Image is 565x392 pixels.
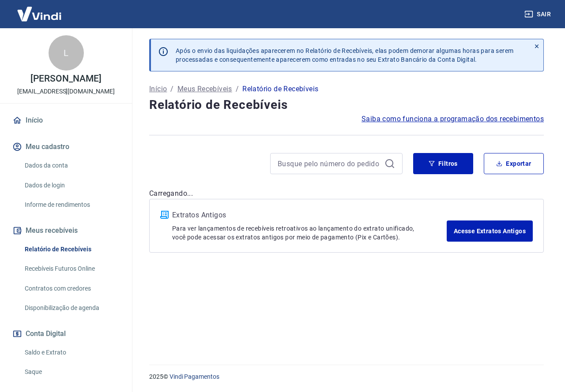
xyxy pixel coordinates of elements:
p: / [170,84,173,94]
a: Início [149,84,167,94]
p: 2025 © [149,372,544,381]
a: Informe de rendimentos [21,196,121,214]
a: Início [11,111,121,130]
p: [PERSON_NAME] [30,74,101,83]
a: Meus Recebíveis [177,84,232,94]
button: Meu cadastro [11,137,121,157]
a: Acesse Extratos Antigos [447,220,533,242]
a: Recebíveis Futuros Online [21,260,121,278]
p: Extratos Antigos [172,210,447,220]
p: / [236,84,239,94]
a: Dados de login [21,176,121,194]
h4: Relatório de Recebíveis [149,96,544,114]
p: Para ver lançamentos de recebíveis retroativos ao lançamento do extrato unificado, você pode aces... [172,224,447,242]
a: Disponibilização de agenda [21,299,121,317]
img: Vindi [11,0,68,27]
a: Contratos com credores [21,280,121,298]
input: Busque pelo número do pedido [278,157,381,170]
button: Sair [523,6,554,22]
a: Saldo e Extrato [21,343,121,362]
p: Carregando... [149,188,544,199]
img: ícone [160,211,169,219]
a: Dados da conta [21,157,121,175]
p: Relatório de Recebíveis [242,84,318,94]
p: Após o envio das liquidações aparecerem no Relatório de Recebíveis, elas podem demorar algumas ho... [176,46,523,64]
a: Vindi Pagamentos [169,373,219,380]
button: Conta Digital [11,324,121,343]
button: Meus recebíveis [11,221,121,240]
button: Filtros [413,153,473,174]
a: Saiba como funciona a programação dos recebimentos [362,114,544,124]
button: Exportar [484,153,544,174]
p: [EMAIL_ADDRESS][DOMAIN_NAME] [17,87,115,96]
a: Relatório de Recebíveis [21,240,121,258]
a: Saque [21,363,121,381]
div: L [49,35,84,71]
